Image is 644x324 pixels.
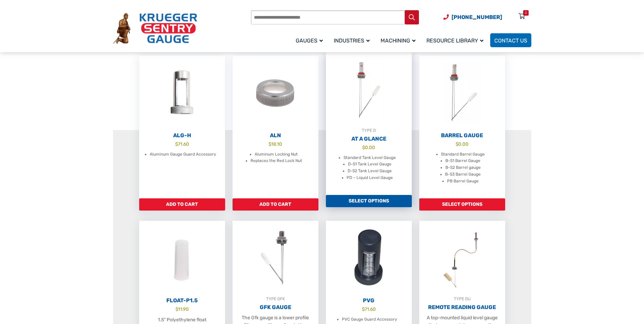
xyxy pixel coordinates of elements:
[326,136,412,142] h2: At A Glance
[445,171,481,178] li: B-S3 Barrel Gauge
[362,145,375,150] bdi: 0.00
[342,316,397,323] li: PVC Gauge Guard Accessory
[139,198,225,211] a: Add to cart: “ALG-H”
[251,158,302,164] li: Replaces the Red Lock Nut
[176,306,178,312] span: $
[139,297,225,304] h2: Float-P1.5
[456,141,468,147] bdi: 0.00
[175,141,178,147] span: $
[139,221,225,295] img: Float-P1.5
[452,14,502,20] span: [PHONE_NUMBER]
[233,56,318,198] a: ALN $18.10 Aluminum Locking Nut Replaces the Red Lock Nut
[326,52,412,195] a: TYPE DAt A Glance $0.00 Standard Tank Level Gauge D-S1 Tank Level Gauge D-S2 Tank Level Gauge PD ...
[296,37,323,44] span: Gauges
[150,151,216,158] li: Aluminum Gauge Guard Accessory
[334,37,370,44] span: Industries
[326,221,412,295] img: PVG
[362,145,365,150] span: $
[376,32,422,48] a: Machining
[445,164,481,171] li: B-S2 Barrel gauge
[381,37,416,44] span: Machining
[233,304,318,311] h2: GFK Gauge
[447,178,479,185] li: PB Barrel Gauge
[233,132,318,139] h2: ALN
[176,306,189,312] bdi: 11.90
[348,168,392,175] li: D-S2 Tank Level Gauge
[326,195,412,207] a: Add to cart: “At A Glance”
[419,221,505,295] img: Remote Reading Gauge
[362,306,365,312] span: $
[348,161,391,168] li: D-S1 Tank Level Gauge
[419,56,505,130] img: Barrel Gauge
[175,141,189,147] bdi: 71.60
[419,132,505,139] h2: Barrel Gauge
[269,141,271,147] span: $
[139,132,225,139] h2: ALG-H
[456,141,458,147] span: $
[326,297,412,304] h2: PVG
[326,52,412,127] img: At A Glance
[362,306,376,312] bdi: 71.60
[269,141,282,147] bdi: 18.10
[330,32,376,48] a: Industries
[419,295,505,302] div: TYPE DU
[422,32,490,48] a: Resource Library
[443,13,502,21] a: Phone Number (920) 434-8860
[344,155,396,161] li: Standard Tank Level Gauge
[139,56,225,198] a: ALG-H $71.60 Aluminum Gauge Guard Accessory
[233,295,318,302] div: TYPE GFK
[419,56,505,198] a: Barrel Gauge $0.00 Standard Barrel Gauge B-S1 Barrel Gauge B-S2 Barrel gauge B-S3 Barrel Gauge PB...
[494,37,527,44] span: Contact Us
[419,304,505,311] h2: Remote Reading Gauge
[419,198,505,211] a: Add to cart: “Barrel Gauge”
[347,175,393,181] li: PD – Liquid Level Gauge
[441,151,485,158] li: Standard Barrel Gauge
[326,127,412,134] div: TYPE D
[490,33,531,47] a: Contact Us
[426,37,483,44] span: Resource Library
[292,32,330,48] a: Gauges
[445,158,480,164] li: B-S1 Barrel Gauge
[233,198,318,211] a: Add to cart: “ALN”
[113,13,197,44] img: Krueger Sentry Gauge
[233,221,318,295] img: GFK Gauge
[525,10,527,16] div: 0
[233,56,318,130] img: ALN
[139,56,225,130] img: ALG-OF
[255,151,298,158] li: Aluminum Locking Nut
